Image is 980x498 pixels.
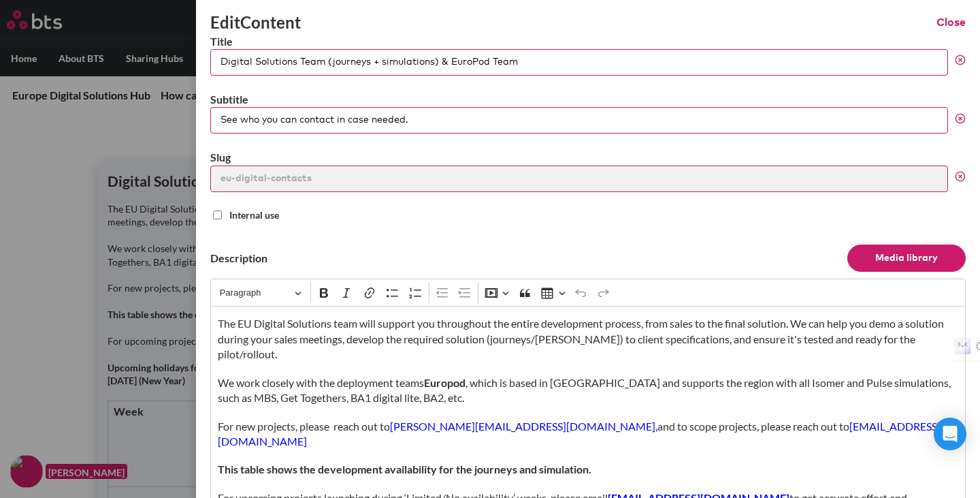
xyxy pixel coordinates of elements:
[214,282,308,303] button: Paragraph
[210,251,267,266] label: Description
[424,376,465,389] strong: Europod
[934,418,966,450] div: Open Intercom Messenger
[210,279,966,305] div: Editor toolbar
[218,463,591,476] strong: This table shows the development availability for the journeys and simulation.
[847,245,966,272] button: Media library
[210,11,301,34] h2: Edit Content
[218,316,959,362] p: The EU Digital Solutions team will support you throughout the entire development process, from sa...
[220,285,291,301] span: Paragraph
[218,419,959,450] p: For new projects, please reach out to and to scope projects, please reach out to
[210,34,966,49] label: Title
[210,92,966,107] label: Subtitle
[936,15,966,30] button: Close
[210,150,966,165] label: Slug
[218,420,941,448] a: [EMAIL_ADDRESS][DOMAIN_NAME]
[218,375,959,406] p: We work closely with the deployment teams , which is based in [GEOGRAPHIC_DATA] and supports the ...
[390,420,657,433] a: [PERSON_NAME][EMAIL_ADDRESS][DOMAIN_NAME],
[229,208,279,222] label: Internal use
